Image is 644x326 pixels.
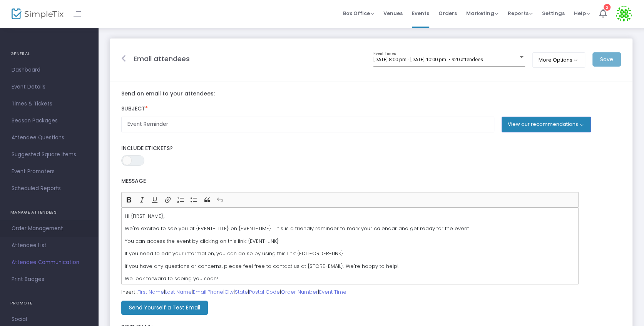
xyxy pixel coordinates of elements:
[319,288,346,296] a: Event Time
[12,314,87,324] span: Social
[193,288,206,296] a: Email
[121,192,579,207] div: Editor toolbar
[121,301,208,315] m-button: Send Yourself a Test Email
[137,288,164,296] a: First Name
[508,10,533,17] span: Reports
[12,82,87,92] span: Event Details
[12,116,87,126] span: Season Packages
[412,3,429,23] span: Events
[121,207,579,284] div: Rich Text Editor, main
[235,288,248,296] a: State
[10,205,88,220] h4: MANAGE ATTENDEES
[12,150,87,160] span: Suggested Square Items
[125,262,575,270] p: If you have any questions or concerns, please feel free to contact us at {STORE-EMAIL}. We're hap...
[12,167,87,177] span: Event Promoters
[125,225,575,232] p: We're excited to see you at {EVENT-TITLE} on {EVENT-TIME}. This is a friendly reminder to mark yo...
[249,288,280,296] a: Postal Code
[532,52,585,68] button: More Options
[165,288,192,296] a: Last Name
[502,117,591,132] button: View our recommendations
[438,3,457,23] span: Orders
[125,237,575,245] p: You can access the event by clicking on this link: {EVENT-LINK}
[604,4,611,11] div: 2
[542,3,565,23] span: Settings
[121,90,621,97] label: Send an email to your attendees:
[12,133,87,143] span: Attendee Questions
[121,117,494,132] input: Enter Subject
[10,296,88,311] h4: PROMOTE
[12,184,87,194] span: Scheduled Reports
[12,65,87,75] span: Dashboard
[121,174,579,189] label: Message
[134,53,190,64] m-panel-title: Email attendees
[12,241,87,251] span: Attendee List
[125,250,575,257] p: If you need to edit your information, you can do so by using this link: {EDIT-ORDER-LINK}.
[125,212,575,220] p: Hi {FIRST-NAME},
[466,10,498,17] span: Marketing
[207,288,223,296] a: Phone
[117,101,625,117] label: Subject
[574,10,590,17] span: Help
[373,57,483,62] span: [DATE] 8:00 pm - [DATE] 10:00 pm • 920 attendees
[224,288,234,296] a: City
[383,3,403,23] span: Venues
[10,46,88,62] h4: GENERAL
[12,224,87,234] span: Order Management
[12,274,87,284] span: Print Badges
[12,99,87,109] span: Times & Tickets
[281,288,318,296] a: Order Number
[343,10,374,17] span: Box Office
[121,145,621,152] label: Include Etickets?
[12,257,87,267] span: Attendee Communication
[125,275,575,283] p: We look forward to seeing you soon!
